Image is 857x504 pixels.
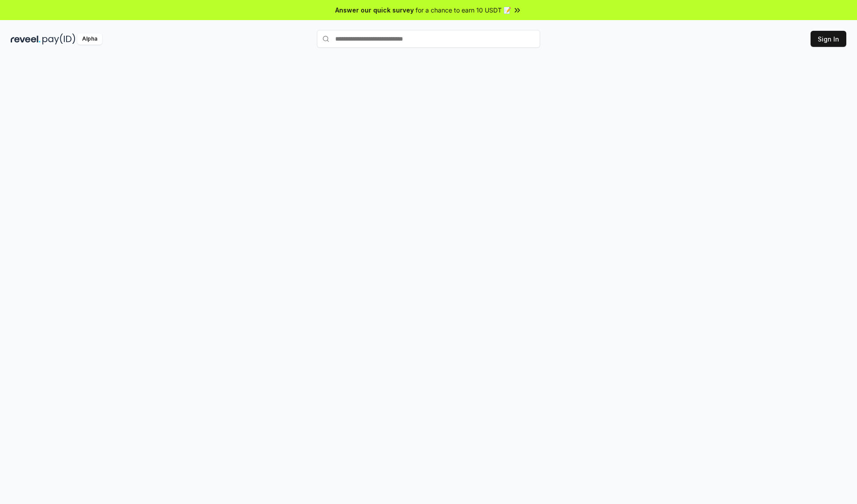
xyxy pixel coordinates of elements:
div: Alpha [77,33,102,45]
img: pay_id [42,33,75,45]
span: for a chance to earn 10 USDT 📝 [416,5,511,15]
button: Sign In [811,31,846,47]
span: Answer our quick survey [335,5,414,15]
img: reveel_dark [11,33,41,45]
